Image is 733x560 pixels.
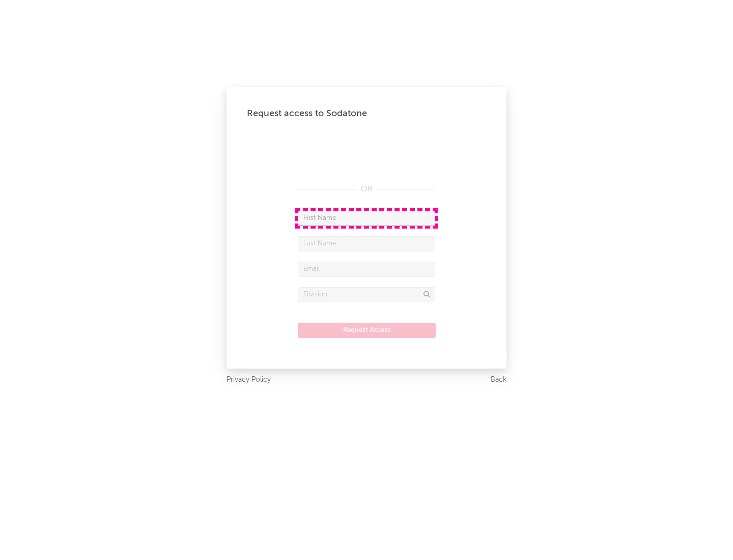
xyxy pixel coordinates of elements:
[298,262,435,277] input: Email
[298,183,435,195] div: OR
[227,374,271,386] a: Privacy Policy
[298,211,435,226] input: First Name
[298,323,436,338] button: Request Access
[491,374,506,386] a: Back
[298,236,435,251] input: Last Name
[298,287,435,302] input: Division
[247,107,486,120] div: Request access to Sodatone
